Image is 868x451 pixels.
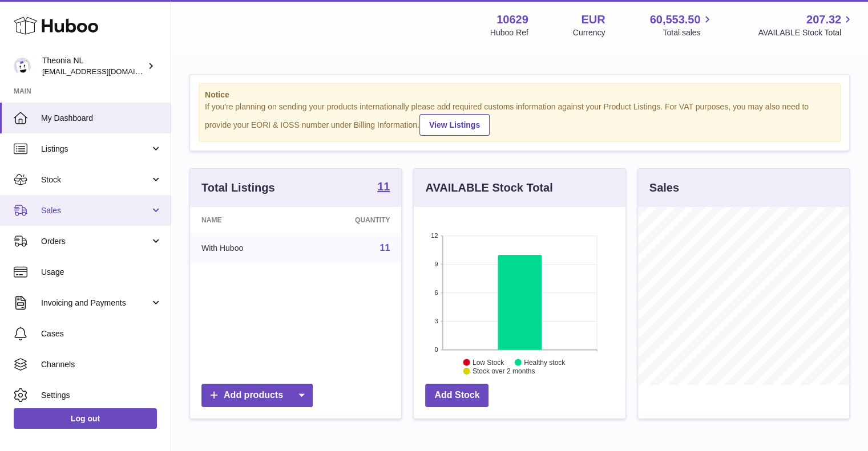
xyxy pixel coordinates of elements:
[425,180,552,196] h3: AVAILABLE Stock Total
[435,346,438,353] text: 0
[435,289,438,296] text: 6
[190,233,301,263] td: With Huboo
[435,318,438,324] text: 3
[425,384,488,407] a: Add Stock
[41,359,162,370] span: Channels
[42,55,145,77] div: Theonia NL
[649,12,700,27] span: 60,553.50
[201,180,275,196] h3: Total Listings
[649,180,679,196] h3: Sales
[573,27,605,38] div: Currency
[41,328,162,339] span: Cases
[649,12,713,38] a: 60,553.50 Total sales
[431,232,438,239] text: 12
[301,207,401,233] th: Quantity
[524,358,566,366] text: Healthy stock
[201,384,313,407] a: Add products
[14,58,31,75] img: info@wholesomegoods.eu
[41,390,162,401] span: Settings
[41,236,150,247] span: Orders
[41,267,162,278] span: Usage
[581,12,605,27] strong: EUR
[205,101,834,136] div: If you're planning on sending your products internationally please add required customs informati...
[41,113,162,124] span: My Dashboard
[41,298,150,308] span: Invoicing and Payments
[473,367,535,375] text: Stock over 2 months
[435,261,438,267] text: 9
[496,12,528,27] strong: 10629
[205,90,834,100] strong: Notice
[473,358,504,366] text: Low Stock
[42,67,168,76] span: [EMAIL_ADDRESS][DOMAIN_NAME]
[419,114,490,136] a: View Listings
[377,181,390,194] a: 11
[663,27,713,38] span: Total sales
[758,12,854,38] a: 207.32 AVAILABLE Stock Total
[41,174,150,185] span: Stock
[758,27,854,38] span: AVAILABLE Stock Total
[41,144,150,155] span: Listings
[41,205,150,216] span: Sales
[490,27,528,38] div: Huboo Ref
[380,243,390,253] a: 11
[190,207,301,233] th: Name
[806,12,841,27] span: 207.32
[14,408,157,429] a: Log out
[377,181,390,192] strong: 11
